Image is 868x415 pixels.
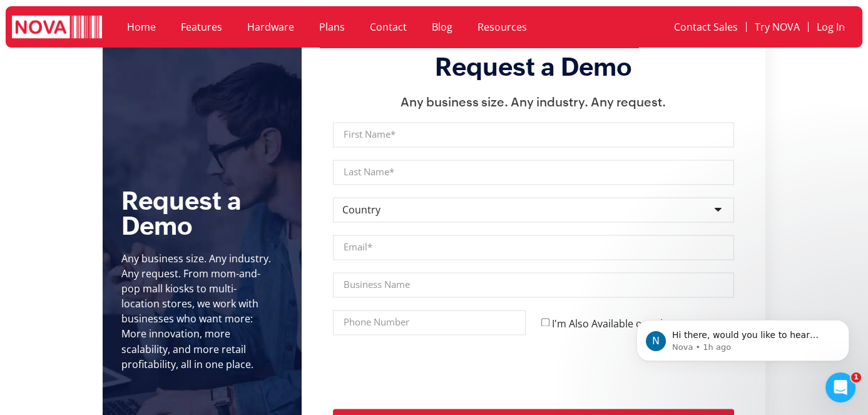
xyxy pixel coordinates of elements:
[333,347,523,396] iframe: reCAPTCHA
[609,13,853,41] nav: Menu
[235,13,307,41] a: Hardware
[333,95,734,110] h2: Any business size. Any industry. Any request.
[618,294,868,381] iframe: Intercom notifications message
[333,122,734,147] input: First Name*
[307,13,357,41] a: Plans
[333,310,526,335] input: Only numbers and phone characters (#, -, *, etc) are accepted.
[825,372,855,402] iframe: Intercom live chat
[333,272,734,297] input: Business Name
[115,13,596,41] nav: Menu
[333,160,734,185] input: Last Name*
[12,16,102,41] img: logo white
[666,13,746,41] a: Contact Sales
[121,188,283,238] h5: Request a Demo
[552,316,699,330] label: I'm Also Available on Whatsapp
[747,13,808,41] a: Try NOVA
[333,235,734,260] input: Email*
[357,13,419,41] a: Contact
[851,372,861,382] span: 1
[419,13,465,41] a: Blog
[809,13,853,41] a: Log In
[465,13,539,41] a: Resources
[333,52,734,82] h3: Request a Demo
[168,13,235,41] a: Features
[115,13,168,41] a: Home
[121,251,273,371] div: Any business size. Any industry. Any request. From mom-and-pop mall kiosks to multi-location stor...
